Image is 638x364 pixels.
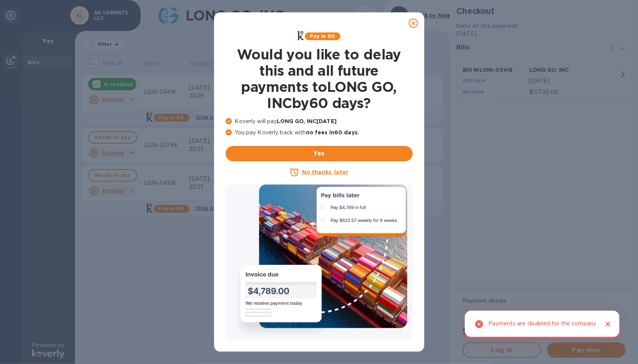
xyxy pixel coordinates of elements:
[302,169,348,175] u: No thanks, later
[226,146,413,161] button: Yes
[310,33,335,39] b: Pay in 60
[277,118,337,124] b: LONG GO, INC [DATE]
[603,319,613,329] button: Close
[232,149,407,158] span: Yes
[226,117,413,125] p: Koverly will pay
[488,317,597,332] div: Payments are disabled for the company
[226,46,413,111] h1: Would you like to delay this and all future payments to LONG GO, INC by 60 days ?
[306,129,359,135] b: no fees in 60 days .
[226,129,413,137] p: You pay Koverly back with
